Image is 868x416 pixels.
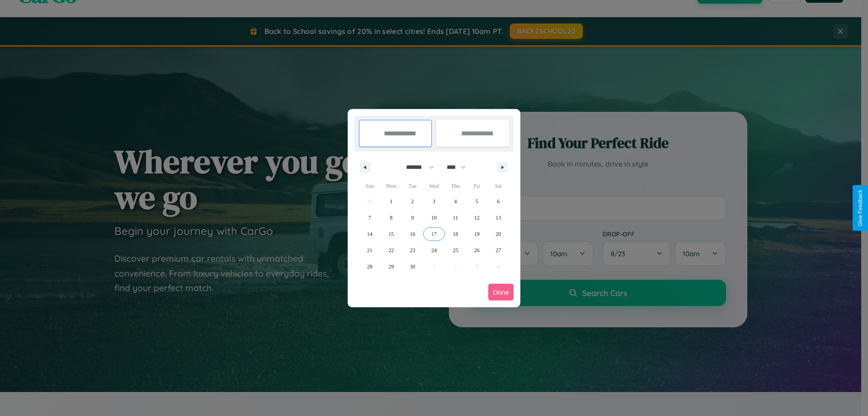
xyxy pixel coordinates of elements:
[359,242,380,258] button: 21
[359,258,380,275] button: 28
[466,226,487,242] button: 19
[431,242,437,258] span: 24
[410,242,415,258] span: 23
[380,242,401,258] button: 22
[488,242,509,258] button: 27
[431,210,437,226] span: 10
[423,193,444,210] button: 3
[388,226,394,242] span: 15
[488,179,509,193] span: Sat
[476,193,478,210] span: 5
[474,242,480,258] span: 26
[411,210,414,226] span: 9
[359,226,380,242] button: 14
[402,210,423,226] button: 9
[380,258,401,275] button: 29
[402,226,423,242] button: 16
[402,179,423,193] span: Tue
[388,242,394,258] span: 22
[857,190,863,226] div: Give Feedback
[453,226,458,242] span: 18
[453,242,458,258] span: 25
[367,258,373,275] span: 28
[466,242,487,258] button: 26
[423,179,444,193] span: Wed
[380,179,401,193] span: Mon
[453,210,458,226] span: 11
[488,226,509,242] button: 20
[367,242,373,258] span: 21
[410,258,415,275] span: 30
[488,284,514,301] button: Done
[445,242,466,258] button: 25
[495,210,501,226] span: 13
[380,210,401,226] button: 8
[402,242,423,258] button: 23
[495,226,501,242] span: 20
[402,193,423,210] button: 2
[390,193,392,210] span: 1
[359,210,380,226] button: 7
[445,179,466,193] span: Thu
[380,193,401,210] button: 1
[445,226,466,242] button: 18
[367,226,373,242] span: 14
[433,193,435,210] span: 3
[431,226,437,242] span: 17
[466,179,487,193] span: Fri
[454,193,457,210] span: 4
[390,210,392,226] span: 8
[380,226,401,242] button: 15
[423,226,444,242] button: 17
[410,226,415,242] span: 16
[488,210,509,226] button: 13
[445,210,466,226] button: 11
[368,210,371,226] span: 7
[474,226,480,242] span: 19
[466,193,487,210] button: 5
[411,193,414,210] span: 2
[423,242,444,258] button: 24
[495,242,501,258] span: 27
[497,193,500,210] span: 6
[488,193,509,210] button: 6
[466,210,487,226] button: 12
[445,193,466,210] button: 4
[388,258,394,275] span: 29
[402,258,423,275] button: 30
[474,210,480,226] span: 12
[359,179,380,193] span: Sun
[423,210,444,226] button: 10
